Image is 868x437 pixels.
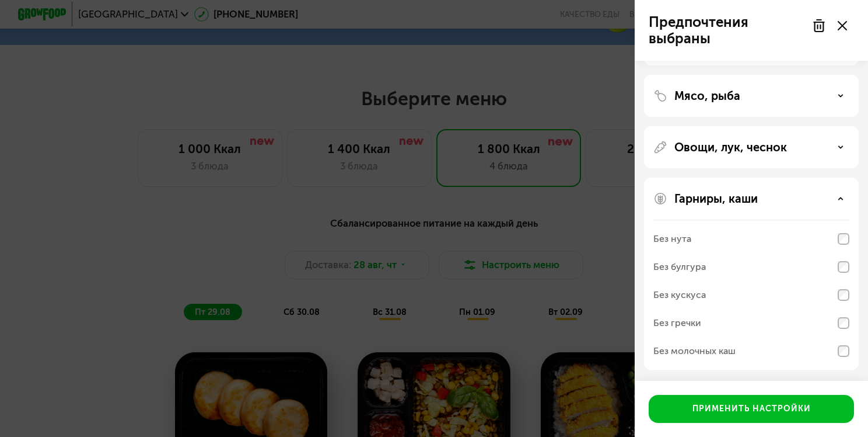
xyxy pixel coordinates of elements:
[674,140,787,154] p: Овощи, лук, чеснок
[692,403,811,415] div: Применить настройки
[653,288,706,302] div: Без кускуса
[649,14,805,47] p: Предпочтения выбраны
[653,232,691,246] div: Без нута
[653,260,706,274] div: Без булгура
[653,344,736,358] div: Без молочных каш
[649,395,854,423] button: Применить настройки
[653,316,701,330] div: Без гречки
[674,192,758,206] p: Гарниры, каши
[674,89,740,103] p: Мясо, рыба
